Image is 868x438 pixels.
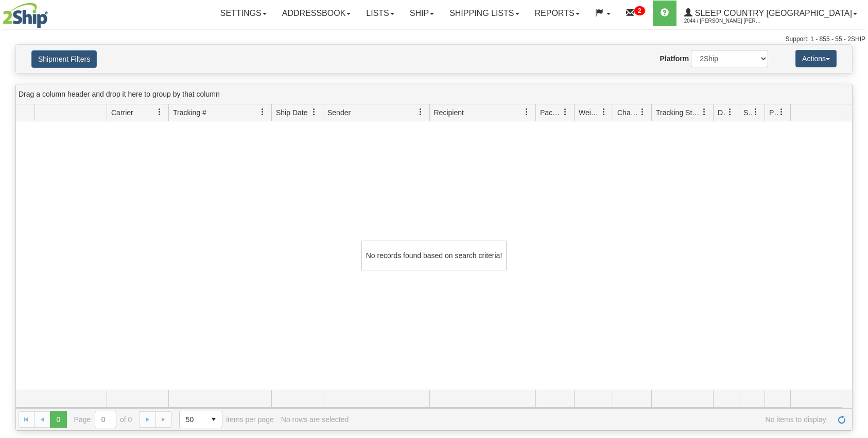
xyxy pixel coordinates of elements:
span: Tracking Status [656,107,701,118]
a: Weight filter column settings [595,103,613,121]
a: Ship [402,1,442,26]
iframe: chat widget [844,167,867,271]
span: items per page [179,411,274,428]
img: logo2044.jpg [3,3,48,28]
a: Recipient filter column settings [518,103,535,121]
span: Page sizes drop down [179,411,222,428]
span: Tracking # [173,107,206,118]
span: Ship Date [276,107,307,118]
span: Carrier [111,107,133,118]
a: Lists [358,1,402,26]
a: Reports [527,1,587,26]
a: Ship Date filter column settings [305,103,323,121]
span: select [205,411,222,428]
a: Tracking Status filter column settings [696,103,713,121]
a: Delivery Status filter column settings [721,103,739,121]
div: No rows are selected [281,415,349,424]
span: Packages [540,107,562,118]
span: Sleep Country [GEOGRAPHIC_DATA] [692,9,852,17]
a: Charge filter column settings [634,103,651,121]
a: 2 [618,1,653,26]
a: Packages filter column settings [557,103,574,121]
a: Sleep Country [GEOGRAPHIC_DATA] 2044 / [PERSON_NAME] [PERSON_NAME] [676,1,865,26]
a: Sender filter column settings [412,103,429,121]
button: Shipment Filters [31,50,97,68]
a: Shipping lists [442,1,527,26]
span: Delivery Status [718,107,726,118]
a: Addressbook [274,1,359,26]
label: Platform [659,53,689,64]
div: grid grouping header [16,84,852,104]
span: Recipient [434,107,464,118]
span: 50 [186,414,199,425]
span: Charge [617,107,639,118]
span: 2044 / [PERSON_NAME] [PERSON_NAME] [684,16,761,26]
a: Refresh [834,411,850,428]
a: Tracking # filter column settings [254,103,271,121]
span: Sender [327,107,351,118]
sup: 2 [634,6,645,15]
div: No records found based on search criteria! [361,241,507,270]
a: Shipment Issues filter column settings [747,103,765,121]
span: Page of 0 [74,411,132,428]
button: Actions [795,50,837,67]
span: Weight [579,107,600,118]
div: Support: 1 - 855 - 55 - 2SHIP [3,35,865,44]
span: No items to display [356,415,826,424]
a: Pickup Status filter column settings [773,103,790,121]
a: Settings [213,1,274,26]
span: Page 0 [50,411,66,428]
span: Shipment Issues [743,107,752,118]
span: Pickup Status [769,107,778,118]
a: Carrier filter column settings [151,103,168,121]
